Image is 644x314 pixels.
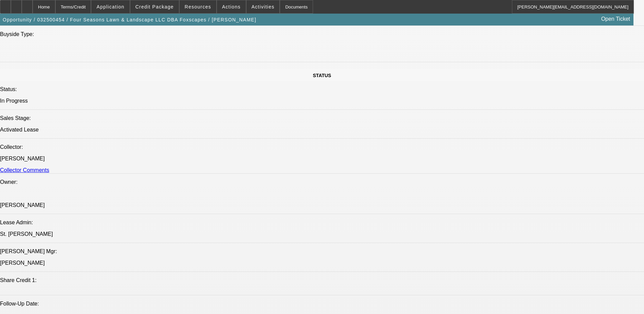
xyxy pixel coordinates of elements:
span: Application [96,4,124,10]
span: Actions [222,4,241,10]
button: Credit Package [130,0,179,13]
span: Resources [185,4,211,10]
a: Open Ticket [599,13,633,25]
button: Application [91,0,129,13]
span: Credit Package [135,4,174,10]
span: Opportunity / 032500454 / Four Seasons Lawn & Landscape LLC DBA Foxscapes / [PERSON_NAME] [3,17,256,22]
span: Activities [252,4,275,10]
span: STATUS [313,73,331,78]
button: Actions [217,0,246,13]
button: Resources [180,0,216,13]
button: Activities [246,0,280,13]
